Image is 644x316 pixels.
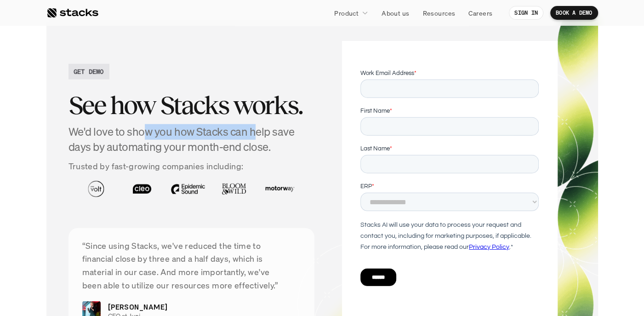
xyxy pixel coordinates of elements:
a: Resources [417,5,461,21]
a: SIGN IN [509,6,543,20]
h2: See how Stacks works. [68,91,315,120]
p: Trusted by fast-growing companies including: [68,160,315,173]
p: [PERSON_NAME] [108,301,168,312]
a: BOOK A DEMO [550,6,598,20]
h4: We'd love to show you how Stacks can help save days by automating your month-end close. [68,124,315,155]
a: Careers [463,5,498,21]
p: SIGN IN [514,10,538,16]
iframe: Form 1 [360,69,539,293]
p: Resources [422,8,455,18]
p: About us [382,8,409,18]
p: Product [334,8,359,18]
p: BOOK A DEMO [556,10,593,16]
p: “Since using Stacks, we've reduced the time to financial close by three and a half days, which is... [82,239,301,292]
h2: GET DEMO [74,67,104,76]
p: Careers [468,8,492,18]
a: About us [376,5,415,21]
